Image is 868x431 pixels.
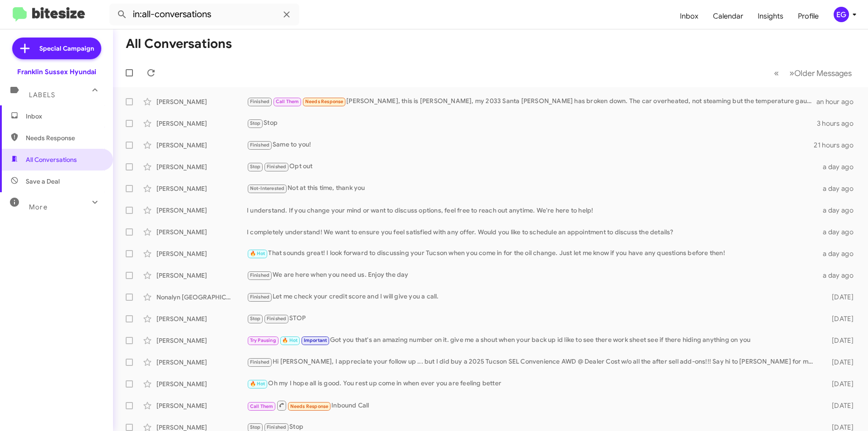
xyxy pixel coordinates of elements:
[247,270,817,280] div: We are here when you need us. Enjoy the day
[826,7,858,22] button: EG
[834,7,849,22] div: EG
[817,358,861,367] div: [DATE]
[126,37,232,51] h1: All Conversations
[247,161,817,172] div: Opt out
[250,99,270,104] span: Finished
[817,249,861,258] div: a day ago
[816,97,861,106] div: an hour ago
[817,227,861,237] div: a day ago
[247,140,814,150] div: Same to you!
[673,3,706,29] a: Inbox
[250,359,270,365] span: Finished
[247,400,817,411] div: Inbound Call
[769,64,857,82] nav: Page navigation example
[39,44,94,53] span: Special Campaign
[282,337,297,343] span: 🔥 Hot
[817,401,861,410] div: [DATE]
[817,184,861,193] div: a day ago
[250,294,270,300] span: Finished
[156,293,247,302] div: Nonalyn [GEOGRAPHIC_DATA]
[247,248,817,259] div: That sounds great! I look forward to discussing your Tucson when you come in for the oil change. ...
[789,67,794,79] span: »
[304,337,327,343] span: Important
[156,249,247,258] div: [PERSON_NAME]
[750,3,791,29] a: Insights
[247,118,817,128] div: Stop
[817,314,861,323] div: [DATE]
[250,272,270,278] span: Finished
[267,316,287,322] span: Finished
[250,142,270,148] span: Finished
[794,68,852,78] span: Older Messages
[290,403,329,409] span: Needs Response
[276,99,299,104] span: Call Them
[817,293,861,302] div: [DATE]
[267,164,287,170] span: Finished
[817,162,861,171] div: a day ago
[247,96,816,107] div: [PERSON_NAME], this is [PERSON_NAME], my 2033 Santa [PERSON_NAME] has broken down. The car overhe...
[156,336,247,345] div: [PERSON_NAME]
[817,336,861,345] div: [DATE]
[156,184,247,193] div: [PERSON_NAME]
[250,403,274,409] span: Call Them
[250,164,261,170] span: Stop
[156,401,247,410] div: [PERSON_NAME]
[769,64,784,82] button: Previous
[774,67,779,79] span: «
[817,379,861,388] div: [DATE]
[247,227,817,237] div: I completely understand! We want to ensure you feel satisfied with any offer. Would you like to s...
[247,313,817,324] div: STOP
[26,112,103,121] span: Inbox
[156,162,247,171] div: [PERSON_NAME]
[26,133,103,142] span: Needs Response
[156,271,247,280] div: [PERSON_NAME]
[29,91,55,99] span: Labels
[156,119,247,128] div: [PERSON_NAME]
[817,119,861,128] div: 3 hours ago
[247,183,817,194] div: Not at this time, thank you
[26,155,77,164] span: All Conversations
[250,120,261,126] span: Stop
[156,141,247,150] div: [PERSON_NAME]
[156,358,247,367] div: [PERSON_NAME]
[247,357,817,367] div: Hi [PERSON_NAME], I appreciate your follow up ... but I did buy a 2025 Tucson SEL Convenience AWD...
[17,67,96,76] div: Franklin Sussex Hyundai
[784,64,857,82] button: Next
[250,185,285,191] span: Not-Interested
[250,424,261,430] span: Stop
[247,206,817,215] div: I understand. If you change your mind or want to discuss options, feel free to reach out anytime....
[156,97,247,106] div: [PERSON_NAME]
[247,335,817,346] div: Got you that's an amazing number on it. give me a shout when your back up id like to see there wo...
[250,251,265,256] span: 🔥 Hot
[791,3,826,29] a: Profile
[247,292,817,302] div: Let me check your credit score and I will give you a call.
[29,203,47,211] span: More
[156,227,247,237] div: [PERSON_NAME]
[817,271,861,280] div: a day ago
[814,141,861,150] div: 21 hours ago
[12,38,101,59] a: Special Campaign
[247,379,817,389] div: Oh my I hope all is good. You rest up come in when ever you are feeling better
[250,337,276,343] span: Try Pausing
[250,316,261,322] span: Stop
[250,381,265,387] span: 🔥 Hot
[305,99,344,104] span: Needs Response
[267,424,287,430] span: Finished
[156,206,247,215] div: [PERSON_NAME]
[817,206,861,215] div: a day ago
[156,314,247,323] div: [PERSON_NAME]
[109,4,299,25] input: Search
[26,177,60,186] span: Save a Deal
[706,3,750,29] a: Calendar
[156,379,247,388] div: [PERSON_NAME]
